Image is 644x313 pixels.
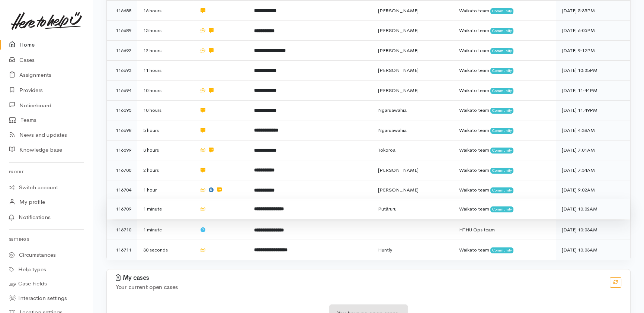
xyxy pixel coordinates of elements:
[137,140,193,160] td: 3 hours
[556,41,630,61] td: [DATE] 9:12PM
[490,68,514,74] span: Community
[453,60,556,80] td: Waikato team
[556,160,630,180] td: [DATE] 7:34AM
[490,28,514,34] span: Community
[137,240,193,260] td: 30 seconds
[556,140,630,160] td: [DATE] 7:01AM
[490,247,514,253] span: Community
[378,107,407,113] span: Ngāruawāhia
[556,100,630,120] td: [DATE] 11:49PM
[378,47,419,54] span: [PERSON_NAME]
[107,180,137,200] td: 116704
[453,41,556,61] td: Waikato team
[453,1,556,21] td: Waikato team
[556,220,630,240] td: [DATE] 10:03AM
[490,168,514,174] span: Community
[556,80,630,101] td: [DATE] 11:44PM
[378,87,419,94] span: [PERSON_NAME]
[490,206,514,212] span: Community
[378,27,419,34] span: [PERSON_NAME]
[137,199,193,219] td: 1 minute
[453,180,556,200] td: Waikato team
[137,20,193,41] td: 15 hours
[137,120,193,140] td: 5 hours
[137,41,193,61] td: 12 hours
[137,180,193,200] td: 1 hour
[137,80,193,101] td: 10 hours
[453,240,556,260] td: Waikato team
[107,1,137,21] td: 116688
[107,60,137,80] td: 116693
[556,180,630,200] td: [DATE] 9:02AM
[137,100,193,120] td: 10 hours
[556,20,630,41] td: [DATE] 6:05PM
[107,199,137,219] td: 116709
[9,234,84,244] h6: Settings
[556,240,630,260] td: [DATE] 10:03AM
[490,148,514,154] span: Community
[107,20,137,41] td: 116689
[107,120,137,140] td: 116698
[137,1,193,21] td: 16 hours
[107,41,137,61] td: 116692
[107,100,137,120] td: 116695
[378,167,419,173] span: [PERSON_NAME]
[453,120,556,140] td: Waikato team
[490,187,514,193] span: Community
[107,160,137,180] td: 116700
[490,108,514,114] span: Community
[490,48,514,54] span: Community
[453,160,556,180] td: Waikato team
[107,220,137,240] td: 116710
[378,247,392,253] span: Huntly
[378,187,419,193] span: [PERSON_NAME]
[453,100,556,120] td: Waikato team
[453,199,556,219] td: Waikato team
[137,220,193,240] td: 1 minute
[378,206,397,212] span: Putāruru
[378,147,395,153] span: Tokoroa
[378,7,419,14] span: [PERSON_NAME]
[378,67,419,73] span: [PERSON_NAME]
[107,240,137,260] td: 116711
[107,140,137,160] td: 116699
[453,220,556,240] td: HTHU Ops team
[9,167,84,177] h6: Profile
[453,140,556,160] td: Waikato team
[490,8,514,14] span: Community
[107,80,137,101] td: 116694
[116,274,601,282] h3: My cases
[378,127,407,133] span: Ngāruawāhia
[556,60,630,80] td: [DATE] 10:35PM
[490,128,514,134] span: Community
[137,160,193,180] td: 2 hours
[556,120,630,140] td: [DATE] 4:38AM
[556,1,630,21] td: [DATE] 5:35PM
[116,284,601,291] h4: Your current open cases
[137,60,193,80] td: 11 hours
[490,88,514,94] span: Community
[556,199,630,219] td: [DATE] 10:02AM
[453,20,556,41] td: Waikato team
[453,80,556,101] td: Waikato team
